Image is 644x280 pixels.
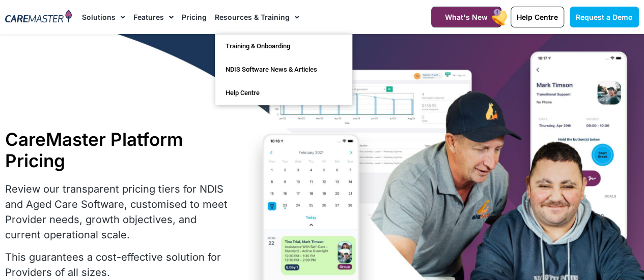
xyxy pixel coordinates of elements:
span: Request a Demo [576,13,633,21]
a: Training & Onboarding [215,35,352,58]
ul: Resources & Training [215,34,352,105]
h1: CareMaster Platform Pricing [5,129,230,171]
p: This guarantees a cost-effective solution for Providers of all sizes. [5,250,230,280]
span: Help Centre [517,13,558,21]
span: What's New [445,13,488,21]
p: Review our transparent pricing tiers for NDIS and Aged Care Software, customised to meet Provider... [5,181,230,242]
a: Help Centre [511,7,564,27]
a: Request a Demo [570,7,639,27]
img: CareMaster Logo [5,10,72,24]
a: Help Centre [215,81,352,105]
a: NDIS Software News & Articles [215,58,352,81]
a: What's New [431,7,501,27]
